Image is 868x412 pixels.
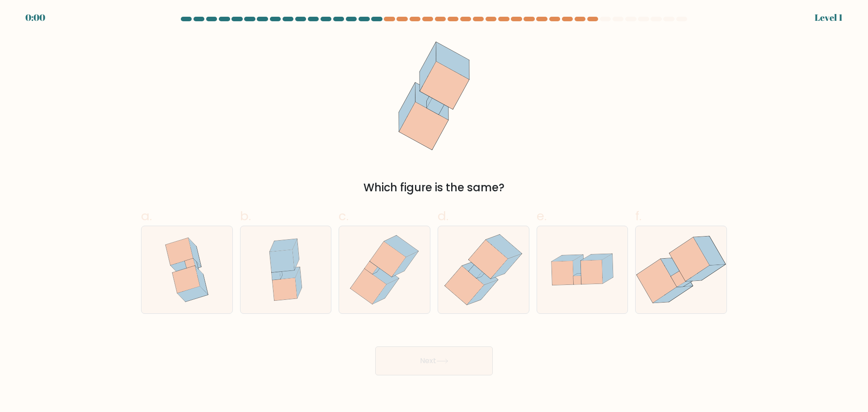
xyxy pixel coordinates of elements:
[141,207,152,225] span: a.
[375,346,493,375] button: Next
[438,207,448,225] span: d.
[240,207,251,225] span: b.
[146,180,722,196] div: Which figure is the same?
[635,207,642,225] span: f.
[25,11,45,24] div: 0:00
[339,207,349,225] span: c.
[537,207,547,225] span: e.
[815,11,843,24] div: Level 1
